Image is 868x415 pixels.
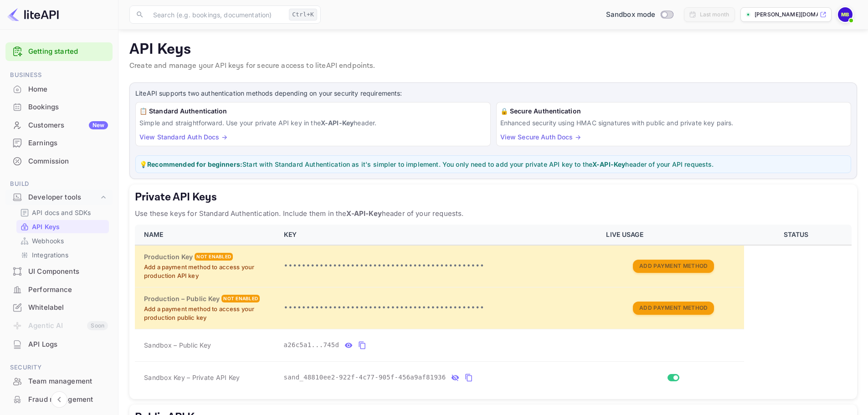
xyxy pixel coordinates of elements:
[139,118,487,128] p: Simple and straightforward. Use your private API key in the header.
[755,10,818,19] p: [PERSON_NAME][DOMAIN_NAME][PERSON_NAME]...
[135,225,278,245] th: NAME
[5,263,113,280] a: UI Components
[5,134,113,151] a: Earnings
[28,285,108,295] div: Performance
[5,70,113,80] span: Business
[5,42,113,61] div: Getting started
[700,10,729,19] div: Last month
[28,192,99,203] div: Developer tools
[20,250,105,260] a: Integrations
[5,263,113,281] div: UI Components
[28,138,108,149] div: Earnings
[28,84,108,95] div: Home
[838,7,853,22] img: Mike Bradway
[144,305,273,323] p: Add a payment method to access your production public key
[633,303,714,311] a: Add Payment Method
[606,10,656,20] span: Sandbox mode
[633,261,714,269] a: Add Payment Method
[602,10,677,20] div: Switch to Production mode
[633,260,714,273] button: Add Payment Method
[500,133,581,141] a: View Secure Auth Docs →
[32,222,60,231] p: API Keys
[7,7,59,22] img: LiteAPI logo
[28,376,108,387] div: Team management
[284,261,596,272] p: •••••••••••••••••••••••••••••••••••••••••••••
[129,61,857,72] p: Create and manage your API keys for secure access to liteAPI endpoints.
[144,374,240,381] span: Sandbox Key – Private API Key
[5,190,113,205] div: Developer tools
[5,153,113,170] div: Commission
[129,41,857,59] p: API Keys
[5,391,113,408] a: Fraud management
[5,336,113,354] div: API Logs
[20,222,105,231] a: API Keys
[147,160,242,168] strong: Recommended for beginners:
[144,340,211,350] span: Sandbox – Public Key
[32,250,68,260] p: Integrations
[89,121,108,129] div: New
[139,133,227,141] a: View Standard Auth Docs →
[144,252,193,262] h6: Production Key
[5,299,113,316] a: Whitelabel
[5,391,113,409] div: Fraud management
[284,373,446,382] span: sand_48810ee2-922f-4c77-905f-456a9af81936
[5,179,113,189] span: Build
[135,208,852,219] p: Use these keys for Standard Authentication. Include them in the header of your requests.
[321,119,354,127] strong: X-API-Key
[144,263,273,281] p: Add a payment method to access your production API key
[278,225,601,245] th: KEY
[28,266,108,277] div: UI Components
[20,236,105,246] a: Webhooks
[28,395,108,405] div: Fraud management
[5,373,113,389] a: Team management
[148,5,285,24] input: Search (e.g. bookings, documentation)
[744,225,852,245] th: STATUS
[5,281,113,299] div: Performance
[5,373,113,390] div: Team management
[16,220,109,233] div: API Keys
[28,302,108,313] div: Whitelabel
[16,248,109,261] div: Integrations
[16,234,109,247] div: Webhooks
[28,156,108,167] div: Commission
[5,81,113,97] a: Home
[16,206,109,219] div: API docs and SDKs
[32,236,64,246] p: Webhooks
[5,117,113,133] a: CustomersNew
[32,208,91,217] p: API docs and SDKs
[289,9,317,20] div: Ctrl+K
[346,209,381,218] strong: X-API-Key
[28,102,108,113] div: Bookings
[51,391,67,408] button: Collapse navigation
[28,339,108,350] div: API Logs
[284,302,596,313] p: •••••••••••••••••••••••••••••••••••••••••••••
[5,98,113,116] div: Bookings
[144,294,220,304] h6: Production – Public Key
[5,336,113,353] a: API Logs
[139,106,487,116] h6: 📋 Standard Authentication
[5,81,113,98] div: Home
[5,134,113,152] div: Earnings
[5,281,113,298] a: Performance
[195,253,233,261] div: Not enabled
[5,117,113,134] div: CustomersNew
[135,88,851,98] p: LiteAPI supports two authentication methods depending on your security requirements:
[284,340,339,350] span: a26c5a1...745d
[28,120,108,131] div: Customers
[5,98,113,115] a: Bookings
[5,363,113,373] span: Security
[139,159,847,169] p: 💡 Start with Standard Authentication as it's simpler to implement. You only need to add your priv...
[500,118,847,128] p: Enhanced security using HMAC signatures with public and private key pairs.
[633,302,714,315] button: Add Payment Method
[5,153,113,169] a: Commission
[135,190,852,205] h5: Private API Keys
[592,160,625,168] strong: X-API-Key
[221,295,260,302] div: Not enabled
[601,225,744,245] th: LIVE USAGE
[28,46,108,57] a: Getting started
[135,225,852,394] table: private api keys table
[500,106,847,116] h6: 🔒 Secure Authentication
[5,299,113,317] div: Whitelabel
[20,208,105,217] a: API docs and SDKs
